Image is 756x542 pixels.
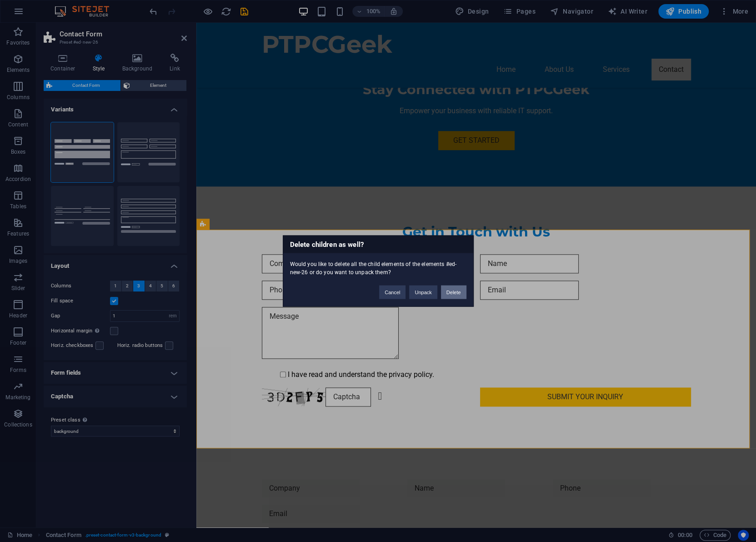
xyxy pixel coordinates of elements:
[356,457,454,475] input: Phone
[441,286,466,299] button: Delete
[65,482,163,500] input: Email
[211,457,309,475] input: Name
[283,236,473,253] h3: Delete children as well?
[409,286,437,299] button: Unpack
[379,286,406,299] button: Cancel
[283,253,473,276] div: Would you like to delete all the child elements of the elements #ed-new-26 or do you want to unpa...
[65,457,163,475] input: Company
